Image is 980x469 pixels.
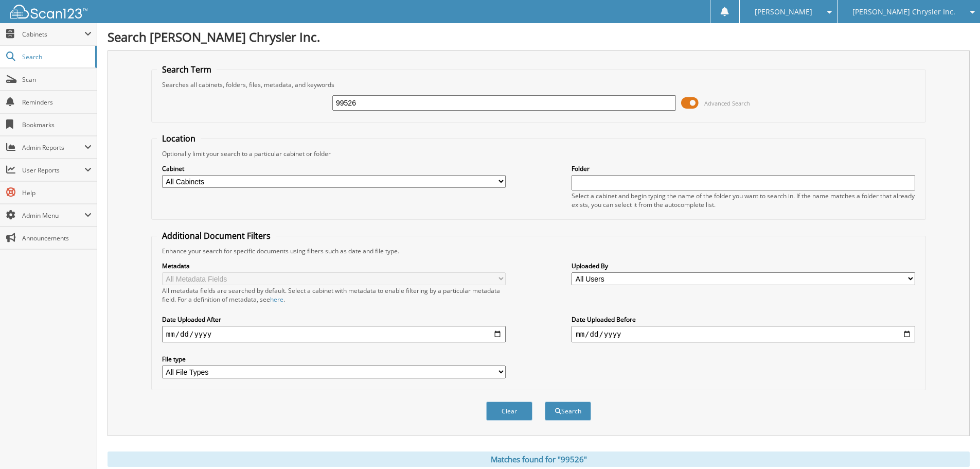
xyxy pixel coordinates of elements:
[486,402,532,421] button: Clear
[157,149,920,158] div: Optionally limit your search to a particular cabinet or folder
[572,315,915,324] label: Date Uploaded Before
[22,30,84,39] span: Cabinets
[22,188,92,197] span: Help
[162,262,506,270] label: Metadata
[108,28,970,45] h1: Search [PERSON_NAME] Chrysler Inc.
[162,164,506,173] label: Cabinet
[572,192,915,209] div: Select a cabinet and begin typing the name of the folder you want to search in. If the name match...
[22,53,90,61] span: Search
[162,326,506,342] input: start
[162,286,506,304] div: All metadata fields are searched by default. Select a cabinet with metadata to enable filtering b...
[162,355,506,363] label: File type
[22,143,84,152] span: Admin Reports
[157,133,201,144] legend: Location
[755,9,812,15] span: [PERSON_NAME]
[572,262,915,270] label: Uploaded By
[572,326,915,342] input: end
[157,80,920,89] div: Searches all cabinets, folders, files, metadata, and keywords
[704,99,750,107] span: Advanced Search
[545,402,591,421] button: Search
[22,120,92,129] span: Bookmarks
[572,164,915,173] label: Folder
[157,64,217,75] legend: Search Term
[162,315,506,324] label: Date Uploaded After
[22,166,84,175] span: User Reports
[157,247,920,255] div: Enhance your search for specific documents using filters such as date and file type.
[157,230,276,241] legend: Additional Document Filters
[10,5,87,19] img: scan123-logo-white.svg
[22,234,92,242] span: Announcements
[22,75,92,84] span: Scan
[108,451,970,467] div: Matches found for "99526"
[22,211,84,220] span: Admin Menu
[270,295,283,304] a: here
[852,9,955,15] span: [PERSON_NAME] Chrysler Inc.
[22,98,92,107] span: Reminders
